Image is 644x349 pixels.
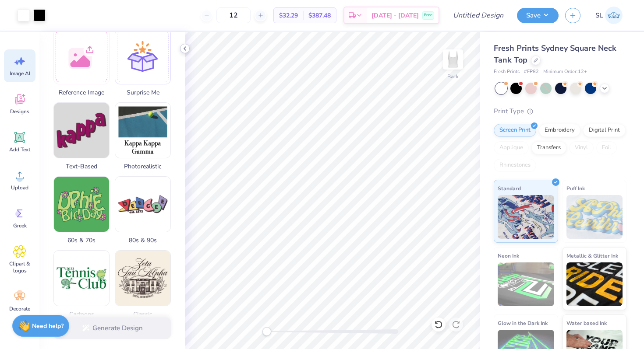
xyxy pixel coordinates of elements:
div: Rhinestones [494,159,536,172]
span: Standard [498,184,521,193]
span: Clipart & logos [5,260,34,274]
span: Add Text [9,146,30,153]
span: # FP82 [524,68,539,76]
span: Glow in the Dark Ink [498,318,548,328]
img: Neon Ink [498,262,554,306]
span: Metallic & Glitter Ink [566,251,618,260]
div: Transfers [531,141,566,154]
span: Reference Image [53,88,110,97]
span: Fresh Prints [494,68,520,76]
div: Print Type [494,106,626,116]
span: 80s & 90s [115,236,171,245]
span: Greek [13,222,27,229]
span: Minimum Order: 12 + [543,68,587,76]
div: Foil [596,141,617,154]
img: Classic [115,251,170,306]
span: Puff Ink [566,184,585,193]
span: Upload [11,184,28,191]
span: Free [424,12,432,18]
span: Fresh Prints Sydney Square Neck Tank Top [494,43,616,65]
div: Vinyl [569,141,594,154]
input: Untitled Design [446,7,510,24]
span: Image AI [10,70,30,77]
span: $387.48 [308,11,331,20]
span: 60s & 70s [53,236,110,245]
img: 60s & 70s [54,177,109,232]
img: Puff Ink [566,195,623,239]
span: Surprise Me [115,88,171,97]
strong: Need help? [32,322,64,330]
img: Back [444,51,462,68]
img: Standard [498,195,554,239]
button: Save [517,8,559,23]
img: Text-Based [54,103,109,158]
span: Water based Ink [566,318,607,328]
img: 80s & 90s [115,177,170,232]
span: Text-Based [53,162,110,171]
img: Photorealistic [115,103,170,158]
div: Applique [494,141,529,154]
span: Photorealistic [115,162,171,171]
div: Digital Print [583,124,626,137]
div: Back [447,73,459,80]
div: Accessibility label [262,327,271,336]
span: Designs [10,108,29,115]
span: $32.29 [279,11,298,20]
div: Screen Print [494,124,536,137]
img: Metallic & Glitter Ink [566,262,623,306]
img: Sonia Lerner [605,7,623,24]
img: Cartoons [54,251,109,306]
span: Decorate [9,305,30,312]
a: SL [591,7,626,24]
div: Embroidery [539,124,580,137]
span: Neon Ink [498,251,519,260]
span: SL [595,10,603,21]
input: – – [216,7,251,23]
span: [DATE] - [DATE] [372,11,419,20]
